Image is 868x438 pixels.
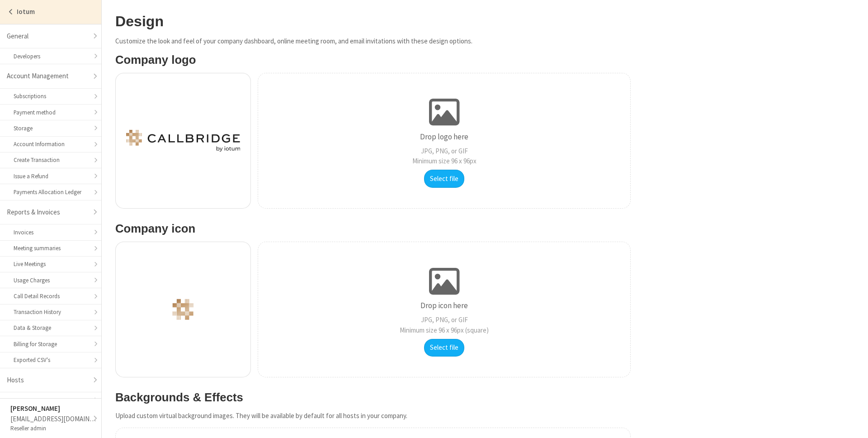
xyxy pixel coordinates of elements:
[123,299,244,320] img: icon.png
[420,131,468,143] p: Drop logo here
[115,222,631,235] h3: Company icon
[10,404,96,414] div: [PERSON_NAME]
[115,53,631,66] h3: Company logo
[123,130,244,152] img: logo.png
[412,146,476,167] p: JPG, PNG, or GIF Minimum size 96 x 96px
[10,424,96,433] div: Reseller admin
[17,7,35,16] strong: Iotum
[400,315,489,335] p: JPG, PNG, or GIF Minimum size 96 x 96px (square)
[10,414,96,424] div: [EMAIL_ADDRESS][DOMAIN_NAME]
[115,36,631,47] p: Customize the look and feel of your company dashboard, online meeting room, and email invitations...
[115,391,631,404] h3: Backgrounds & Effects
[424,339,464,357] button: Select file
[424,170,464,188] button: Select file
[845,414,861,432] iframe: Chat
[420,300,468,312] p: Drop icon here
[115,14,631,29] h2: Design
[115,411,631,421] p: Upload custom virtual background images. They will be available by default for all hosts in your ...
